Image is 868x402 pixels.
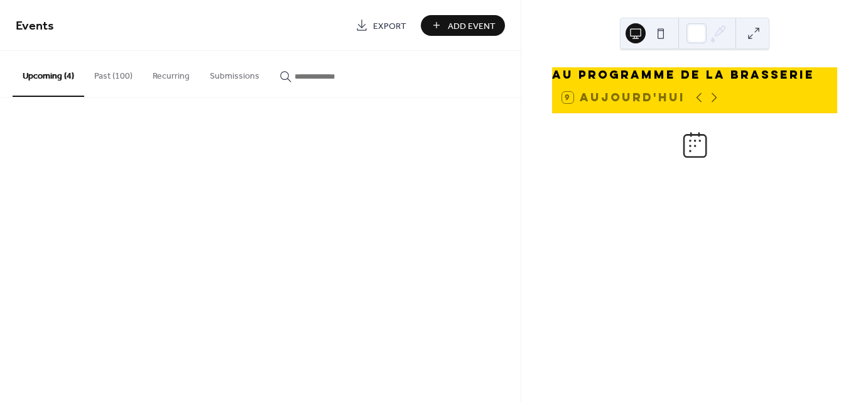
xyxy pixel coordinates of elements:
button: Add Event [421,15,505,36]
a: Export [346,15,416,36]
div: Au programme de la brasserie [552,67,837,82]
span: Events [16,14,54,38]
button: Past (100) [84,51,143,96]
button: Recurring [143,51,200,96]
button: Upcoming (4) [13,51,84,97]
button: Submissions [200,51,269,96]
span: Add Event [448,20,496,33]
span: Export [373,20,406,33]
